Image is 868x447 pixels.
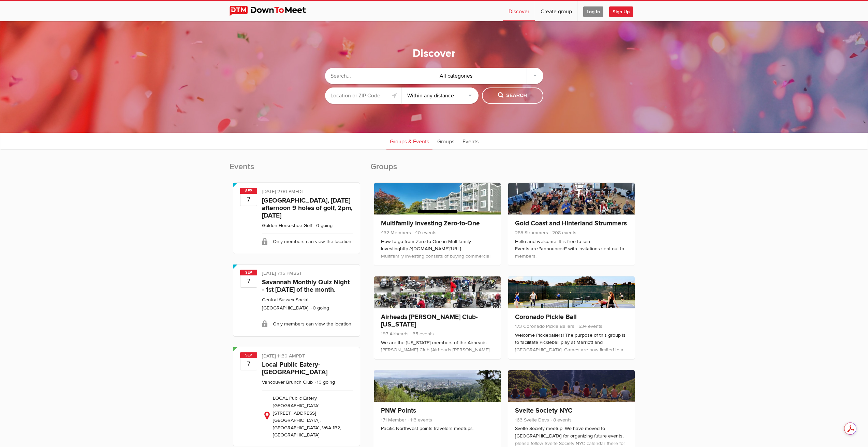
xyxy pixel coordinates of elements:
[262,188,353,197] div: [DATE] 2:00 PM
[262,361,327,376] a: Local Public Eatery-[GEOGRAPHIC_DATA]
[434,132,458,149] a: Groups
[325,68,434,84] input: Search...
[262,352,353,361] div: [DATE] 11:30 AM
[381,313,478,329] a: Airheads [PERSON_NAME] Club-[US_STATE]
[262,234,353,249] div: Only members can view the location
[410,331,434,337] span: 35 events
[381,425,494,432] div: Pacific Northwest points travelers meetups.
[262,270,353,278] div: [DATE] 7:15 PM
[310,305,329,311] li: 0 going
[370,161,639,179] h2: Groups
[482,87,543,104] button: Search
[515,406,572,415] a: Svelte Society NYC
[434,68,543,84] div: All categories
[576,323,602,329] span: 534 events
[273,395,341,438] span: LOCAL Public Eatery [GEOGRAPHIC_DATA] [STREET_ADDRESS] [GEOGRAPHIC_DATA], [GEOGRAPHIC_DATA], V6A ...
[296,353,305,359] span: America/Vancouver
[515,230,548,236] span: 285 Strummers
[240,352,257,358] span: Sep
[262,379,313,385] a: Vancouver Brunch Club
[381,230,411,236] span: 432 Members
[262,278,350,294] a: Savannah Monthly Quiz Night - 1st [DATE] of the month.
[412,230,437,236] span: 40 events
[325,87,402,104] input: Location or ZIP-Code
[293,270,302,276] span: Europe/London
[262,316,353,331] div: Only members can view the location
[314,379,335,385] li: 10 going
[240,275,257,287] b: 7
[240,188,257,194] span: Sep
[609,6,633,17] span: Sign Up
[240,270,257,275] span: Sep
[515,417,549,423] span: 163 Svelte Devs
[535,1,577,21] a: Create group
[515,323,574,329] span: 173 Coronado Pickle Ballers
[578,1,609,21] a: Log In
[230,161,364,179] h2: Events
[313,223,333,228] li: 0 going
[515,313,577,321] a: Coronado Pickle Ball
[583,6,603,17] span: Log In
[262,196,353,220] a: [GEOGRAPHIC_DATA], [DATE] afternoon 9 holes of golf, 2pm, [DATE]
[498,92,527,99] span: Search
[240,193,257,206] b: 7
[515,219,627,227] a: Gold Coast and Hinterland Strummers
[550,417,572,423] span: 8 events
[503,1,535,21] a: Discover
[549,230,576,236] span: 208 events
[515,238,628,385] div: Hello and welcome. It is free to join. Events are "announced" with invitations sent out to member...
[381,219,480,227] a: Multifamily Investing Zero-to-One
[230,6,317,16] img: DownToMeet
[609,1,638,21] a: Sign Up
[240,358,257,370] b: 7
[459,132,482,149] a: Events
[262,223,312,228] a: Golden Horseshoe Golf
[295,189,304,194] span: America/Toronto
[381,406,416,415] a: PNW Points
[381,417,406,423] span: 171 Member
[413,47,456,61] h1: Discover
[262,297,311,311] a: Central Sussex Social - [GEOGRAPHIC_DATA]
[386,132,432,149] a: Groups & Events
[515,332,628,435] div: Welcome Pickleballers! The purpose of this group is to facilitate Pickleball play at Marriott and...
[408,417,432,423] span: 113 events
[381,331,409,337] span: 197 Airheads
